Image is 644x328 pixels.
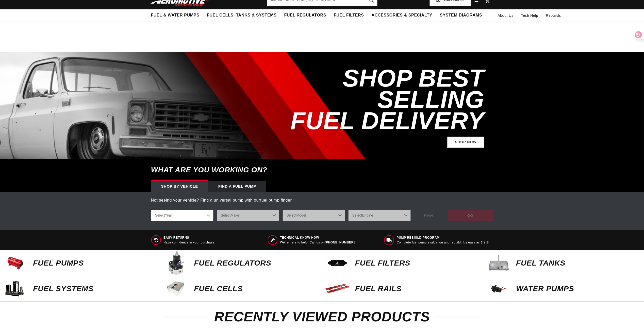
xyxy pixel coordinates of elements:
[355,259,478,267] p: FUEL FILTERS
[521,13,538,18] span: Tech Help
[260,198,292,202] a: fuel pump finder
[3,276,28,301] img: Fuel Systems
[163,240,216,245] p: Have confidence in your purchase.
[280,236,355,240] span: Technical Know How
[325,250,350,276] img: FUEL FILTERS
[498,13,513,18] span: About Us
[372,13,432,18] span: Accessories & Specialty
[447,137,484,148] a: Shop Now
[161,276,322,302] a: FUEL Cells FUEL Cells
[267,68,484,132] h2: SHOP BEST SELLING FUEL DELIVERY
[348,210,411,221] select: Engine
[161,250,322,276] a: FUEL REGULATORS FUEL REGULATORS
[322,250,483,276] a: FUEL FILTERS FUEL FILTERS
[325,241,355,244] a: [PHONE_NUMBER]
[163,276,189,301] img: FUEL Cells
[284,13,326,18] span: Fuel Regulators
[494,9,517,22] a: About Us
[483,276,644,302] a: Water Pumps Water Pumps
[280,9,330,21] summary: Fuel Regulators
[486,276,511,301] img: Water Pumps
[194,259,317,267] p: FUEL REGULATORS
[330,9,368,21] summary: Fuel Filters
[194,285,317,292] p: FUEL Cells
[203,9,280,21] summary: Fuel Cells, Tanks & Systems
[440,13,482,18] span: System Diagrams
[516,285,639,292] p: Water Pumps
[397,236,489,240] span: Pump Rebuild program
[322,276,483,302] a: FUEL Rails FUEL Rails
[147,9,203,21] summary: Fuel & Water Pumps
[517,9,542,22] summary: Tech Help
[334,13,364,18] span: Fuel Filters
[280,240,355,245] p: We’re here to help! Call us on
[163,250,189,276] img: FUEL REGULATORS
[207,13,276,18] span: Fuel Cells, Tanks & Systems
[516,259,639,267] p: Fuel Tanks
[325,276,350,301] img: FUEL Rails
[436,9,486,21] summary: System Diagrams
[368,9,436,21] summary: Accessories & Specialty
[151,13,200,18] span: Fuel & Water Pumps
[163,236,216,240] span: Easy Returns
[546,13,561,18] span: Rebuilds
[151,181,208,192] div: Shop by vehicle
[217,210,279,221] select: Make
[542,9,565,22] summary: Rebuilds
[283,210,345,221] select: Model
[397,240,489,245] p: Complete fuel pump evaluation and rebuild. It's easy as 1,2,3!
[486,250,511,276] img: Fuel Tanks
[138,159,506,181] h6: What are you working on?
[208,181,266,192] div: Find a Fuel Pump
[355,285,478,292] p: FUEL Rails
[164,311,481,323] h2: Recently Viewed Products
[3,250,28,276] img: Fuel Pumps
[151,210,213,221] select: Year
[33,259,156,267] p: Fuel Pumps
[151,197,493,204] p: Not seeing your vehicle? Find a universal pump with our
[483,250,644,276] a: Fuel Tanks Fuel Tanks
[33,285,156,292] p: Fuel Systems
